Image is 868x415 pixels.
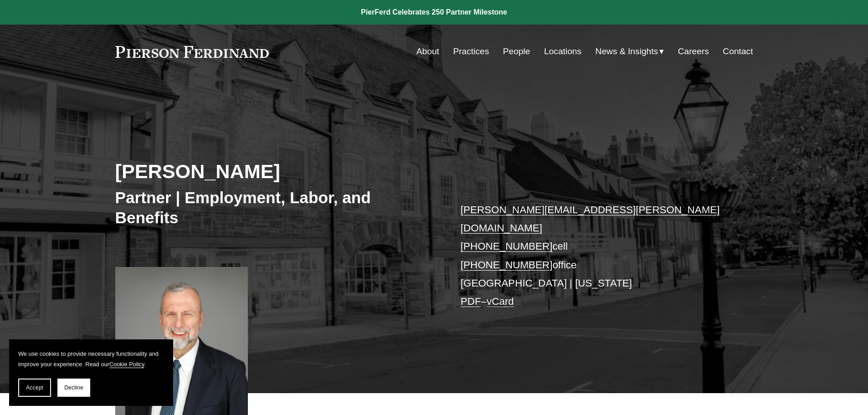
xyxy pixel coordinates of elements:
[461,201,726,311] p: cell office [GEOGRAPHIC_DATA] | [US_STATE] –
[416,43,439,60] a: About
[461,241,553,252] a: [PHONE_NUMBER]
[544,43,581,60] a: Locations
[461,296,481,307] a: PDF
[26,384,43,391] span: Accept
[461,259,553,271] a: [PHONE_NUMBER]
[596,43,664,60] a: folder dropdown
[57,379,90,397] button: Decline
[109,361,144,368] a: Cookie Policy
[678,43,709,60] a: Careers
[115,188,434,227] h3: Partner | Employment, Labor, and Benefits
[487,296,514,307] a: vCard
[18,348,164,369] p: We use cookies to provide necessary functionality and improve your experience. Read our .
[503,43,530,60] a: People
[453,43,489,60] a: Practices
[18,379,51,397] button: Accept
[723,43,753,60] a: Contact
[115,159,434,183] h2: [PERSON_NAME]
[9,339,173,406] section: Cookie banner
[64,384,83,391] span: Decline
[461,204,720,234] a: [PERSON_NAME][EMAIL_ADDRESS][PERSON_NAME][DOMAIN_NAME]
[596,44,658,60] span: News & Insights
